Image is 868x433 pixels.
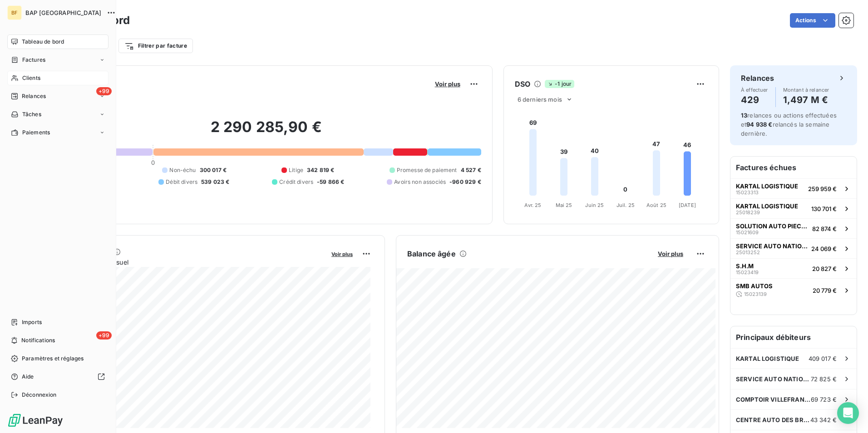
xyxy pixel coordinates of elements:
button: SMB AUTOS1502313920 779 € [730,278,857,302]
span: Débit divers [166,178,197,186]
span: 20 779 € [813,287,837,294]
span: 130 701 € [811,205,837,212]
span: Voir plus [658,250,683,257]
span: 20 827 € [812,265,837,272]
h4: 429 [741,93,768,107]
span: Notifications [21,336,55,344]
span: -960 929 € [449,178,481,186]
span: 25013252 [736,250,760,255]
span: relances ou actions effectuées et relancés la semaine dernière. [741,112,837,137]
span: COMPTOIR VILLEFRANCHE [736,396,811,403]
span: SOLUTION AUTO PIECES [736,222,809,230]
span: Avoirs non associés [394,178,446,186]
span: Aide [22,373,34,381]
span: 15023313 [736,190,759,195]
span: -1 jour [545,80,574,88]
span: SERVICE AUTO NATIONALE 6 [736,375,811,383]
span: BAP [GEOGRAPHIC_DATA] [25,9,101,16]
span: 69 723 € [811,396,837,403]
button: SERVICE AUTO NATIONALE 62501325224 069 € [730,238,857,258]
span: KARTAL LOGISTIQUE [736,202,798,210]
h6: Principaux débiteurs [730,326,857,348]
tspan: Avr. 25 [524,202,541,208]
span: 539 023 € [201,178,229,186]
span: 72 825 € [811,375,837,383]
span: 4 527 € [461,166,481,174]
span: À effectuer [741,87,768,93]
span: Paiements [22,128,50,137]
span: 13 [741,112,747,119]
span: SMB AUTOS [736,282,773,290]
div: BF [7,5,22,20]
span: -59 866 € [317,178,344,186]
button: SOLUTION AUTO PIECES1502160982 874 € [730,218,857,238]
span: Factures [22,56,45,64]
span: 300 017 € [200,166,227,174]
tspan: Juil. 25 [616,202,635,208]
tspan: Août 25 [646,202,666,208]
button: KARTAL LOGISTIQUE25018239130 701 € [730,198,857,218]
button: KARTAL LOGISTIQUE15023313259 959 € [730,178,857,198]
span: Montant à relancer [783,87,829,93]
a: Aide [7,369,108,384]
span: Clients [22,74,40,82]
button: Voir plus [432,80,463,88]
span: Paramètres et réglages [22,354,84,363]
span: +99 [96,87,112,95]
span: 259 959 € [808,185,837,192]
h6: Factures échues [730,157,857,178]
button: Voir plus [329,250,355,258]
span: Déconnexion [22,391,57,399]
h2: 2 290 285,90 € [51,118,481,145]
span: 0 [151,159,155,166]
span: Relances [22,92,46,100]
span: S.H.M [736,262,754,270]
span: KARTAL LOGISTIQUE [736,182,798,190]
span: 15023419 [736,270,759,275]
span: 15023139 [744,291,767,297]
h4: 1,497 M € [783,93,829,107]
h6: Relances [741,73,774,84]
span: 24 069 € [811,245,837,252]
span: Non-échu [169,166,196,174]
span: Chiffre d'affaires mensuel [51,257,325,267]
span: Voir plus [435,80,460,88]
span: Litige [289,166,303,174]
button: Actions [790,13,835,28]
span: Voir plus [331,251,353,257]
span: Tâches [22,110,41,118]
tspan: [DATE] [679,202,696,208]
span: 82 874 € [812,225,837,232]
span: Promesse de paiement [397,166,457,174]
span: Imports [22,318,42,326]
span: 6 derniers mois [518,96,562,103]
span: 94 938 € [746,121,772,128]
span: 43 342 € [810,416,837,423]
span: Crédit divers [279,178,313,186]
span: 15021609 [736,230,759,235]
img: Logo LeanPay [7,413,64,428]
tspan: Mai 25 [555,202,572,208]
button: Filtrer par facture [118,39,193,53]
span: KARTAL LOGISTIQUE [736,355,799,362]
button: Voir plus [655,250,686,258]
span: 409 017 € [809,355,837,362]
button: S.H.M1502341920 827 € [730,258,857,278]
span: 342 819 € [307,166,334,174]
span: SERVICE AUTO NATIONALE 6 [736,242,808,250]
span: CENTRE AUTO DES BRUYERES [736,416,810,423]
h6: DSO [515,79,530,89]
span: +99 [96,331,112,340]
div: Open Intercom Messenger [837,402,859,424]
span: 25018239 [736,210,760,215]
tspan: Juin 25 [585,202,604,208]
span: Tableau de bord [22,38,64,46]
h6: Balance âgée [407,248,456,259]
